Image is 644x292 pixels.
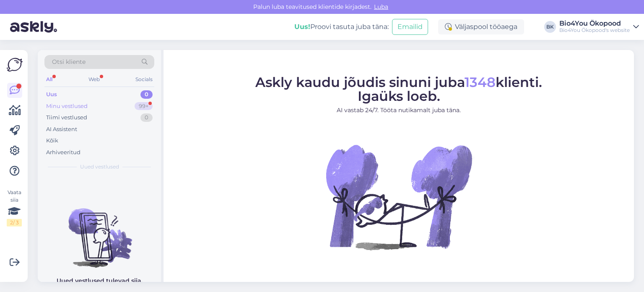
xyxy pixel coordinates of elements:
button: Emailid [392,19,428,35]
div: All [44,74,54,85]
div: BK [544,21,556,33]
div: Vaata siia [7,189,22,226]
p: AI vastab 24/7. Tööta nutikamalt juba täna. [255,105,542,114]
span: Otsi kliente [52,58,86,66]
b: Uus! [294,23,310,31]
div: Minu vestlused [46,102,88,110]
div: 0 [140,113,153,122]
span: Askly kaudu jõudis sinuni juba klienti. Igaüks loeb. [255,74,542,104]
img: Askly Logo [7,57,23,73]
a: Bio4You ÖkopoodBio4You Ökopood's website [559,20,639,34]
div: Proovi tasuta juba täna: [294,22,389,32]
span: 1348 [465,74,496,90]
div: Uus [46,90,57,99]
p: Uued vestlused tulevad siia. [57,276,143,285]
span: Luba [371,3,391,11]
div: Arhiveeritud [46,148,80,157]
div: Socials [134,74,154,85]
div: Bio4You Ökopood's website [559,27,630,34]
div: 99+ [135,102,153,110]
img: No chats [38,193,161,269]
div: Tiimi vestlused [46,113,87,122]
span: Uued vestlused [80,163,119,171]
div: Bio4You Ökopood [559,20,630,27]
div: 0 [140,90,153,99]
div: Kõik [46,137,58,145]
div: Web [87,74,101,85]
div: AI Assistent [46,125,77,134]
img: No Chat active [323,121,474,272]
div: Väljaspool tööaega [438,19,524,34]
div: 2 / 3 [7,219,22,226]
